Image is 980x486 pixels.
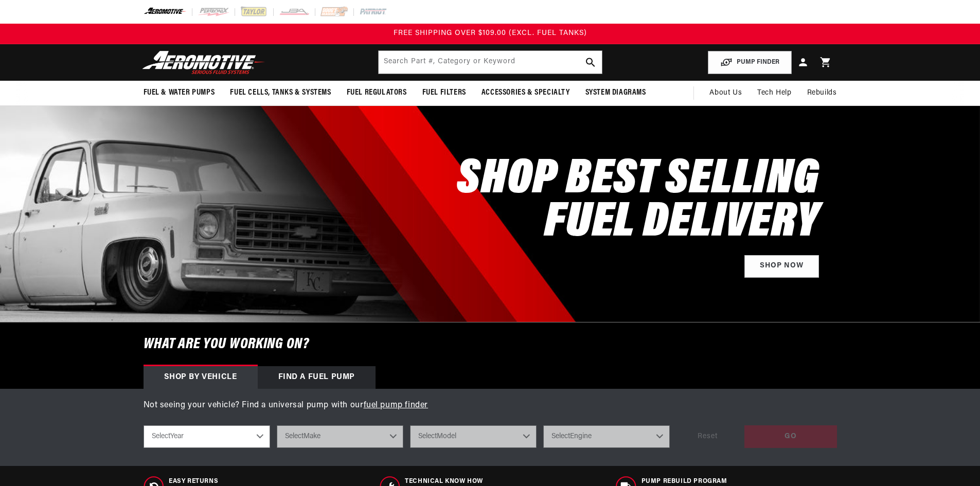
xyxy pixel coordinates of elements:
summary: Fuel & Water Pumps [136,81,223,105]
summary: Fuel Cells, Tanks & Systems [222,81,338,105]
a: Shop Now [744,255,819,278]
input: Search by Part Number, Category or Keyword [379,51,602,74]
span: About Us [709,89,742,97]
select: Make [277,425,403,448]
img: Aeromotive [139,50,268,75]
h6: What are you working on? [118,322,863,366]
summary: Fuel Regulators [339,81,415,105]
button: search button [579,51,602,74]
select: Engine [543,425,670,448]
h2: SHOP BEST SELLING FUEL DELIVERY [457,158,818,245]
a: About Us [702,81,750,105]
select: Year [144,425,270,448]
span: Fuel Cells, Tanks & Systems [230,87,331,98]
span: Pump Rebuild program [642,477,825,486]
span: Easy Returns [169,477,273,486]
span: System Diagrams [585,87,646,98]
span: Technical Know How [405,477,553,486]
summary: System Diagrams [578,81,654,105]
span: FREE SHIPPING OVER $109.00 (EXCL. FUEL TANKS) [394,29,587,37]
div: Find a Fuel Pump [258,366,376,389]
select: Model [410,425,537,448]
span: Fuel & Water Pumps [144,87,215,98]
span: Accessories & Specialty [482,87,570,98]
div: Shop by vehicle [144,366,258,389]
span: Fuel Filters [422,87,466,98]
summary: Fuel Filters [415,81,474,105]
span: Tech Help [757,87,791,99]
p: Not seeing your vehicle? Find a universal pump with our [144,399,837,412]
summary: Rebuilds [799,81,845,105]
summary: Tech Help [750,81,799,105]
button: PUMP FINDER [708,51,792,74]
summary: Accessories & Specialty [474,81,578,105]
span: Rebuilds [807,87,837,99]
span: Fuel Regulators [347,87,407,98]
a: fuel pump finder [364,401,429,409]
